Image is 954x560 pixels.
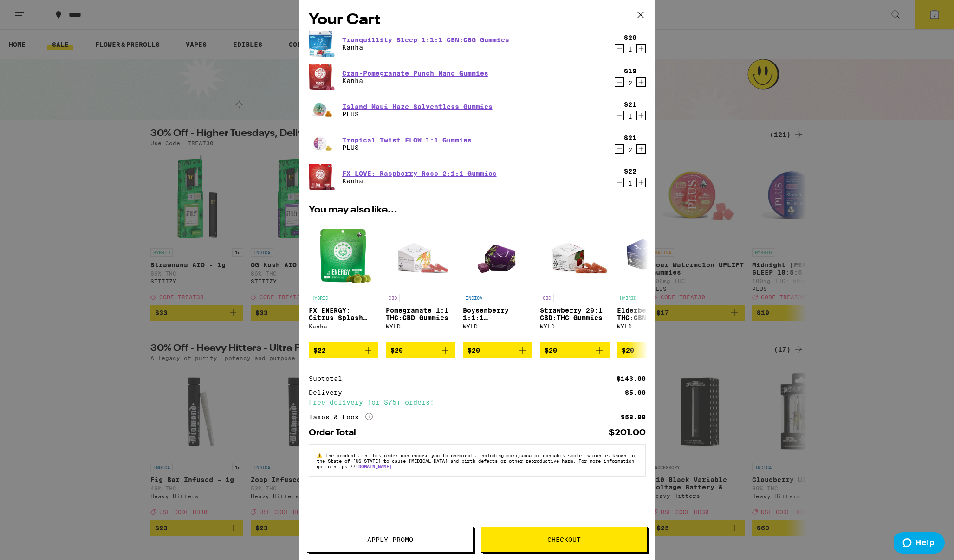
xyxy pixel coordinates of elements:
img: WYLD - Strawberry 20:1 CBD:THC Gummies [540,219,610,289]
img: WYLD - Pomegranate 1:1 THC:CBD Gummies [386,219,455,289]
button: Increment [636,178,646,187]
button: Add to bag [463,342,532,358]
p: Elderberry THC:CBN 2:1 Gummies [617,307,687,322]
p: Kanha [342,44,509,51]
div: 2 [624,79,636,87]
a: [DOMAIN_NAME] [356,463,392,469]
div: Subtotal [309,375,349,382]
span: ⚠️ [317,452,325,458]
button: Increment [636,144,646,154]
a: Open page for Pomegranate 1:1 THC:CBD Gummies from WYLD [386,219,455,342]
div: Kanha [309,323,378,329]
iframe: Opens a widget where you can find more information [894,532,945,555]
button: Increment [636,111,646,120]
button: Decrement [615,111,624,120]
a: Tropical Twist FLOW 1:1 Gummies [342,136,472,144]
button: Apply Promo [307,527,474,553]
p: Kanha [342,177,497,185]
div: $19 [624,67,636,75]
a: Island Maui Haze Solventless Gummies [342,103,493,110]
div: $21 [624,101,636,108]
div: Free delivery for $75+ orders! [309,399,646,406]
span: Checkout [547,536,581,543]
h2: You may also like... [309,206,646,215]
a: Cran-Pomegranate Punch Nano Gummies [342,70,488,77]
button: Increment [636,77,646,87]
div: $201.00 [609,429,646,437]
div: WYLD [540,323,610,329]
div: $22 [624,167,636,175]
img: PLUS - Tropical Twist FLOW 1:1 Gummies [309,131,335,157]
p: Kanha [342,77,488,84]
a: Open page for Boysenberry 1:1:1 THC:CBD:CBN Gummies from WYLD [463,219,532,342]
button: Checkout [481,527,648,553]
div: Delivery [309,389,349,396]
div: 2 [624,146,636,154]
p: CBD [386,294,400,302]
img: Kanha - FX ENERGY: Citrus Splash 1:1 Gummies [314,219,372,289]
div: Order Total [309,429,363,437]
img: Kanha - FX LOVE: Raspberry Rose 2:1:1 Gummies [309,163,335,191]
p: INDICA [463,294,485,302]
div: 1 [624,113,636,120]
button: Increment [636,44,646,53]
p: PLUS [342,110,493,118]
p: Pomegranate 1:1 THC:CBD Gummies [386,307,455,322]
button: Decrement [615,77,624,87]
a: Open page for Elderberry THC:CBN 2:1 Gummies from WYLD [617,219,687,342]
img: WYLD - Elderberry THC:CBN 2:1 Gummies [617,219,687,289]
span: $20 [545,347,557,354]
div: $143.00 [617,375,646,382]
button: Add to bag [386,342,455,358]
div: 1 [624,180,636,187]
div: 1 [624,46,636,53]
span: The products in this order can expose you to chemicals including marijuana or cannabis smoke, whi... [317,452,635,469]
button: Add to bag [540,342,610,358]
span: $20 [622,347,634,354]
div: $58.00 [621,414,646,420]
div: WYLD [463,323,532,329]
button: Add to bag [617,342,687,358]
div: $21 [624,134,636,142]
a: Open page for Strawberry 20:1 CBD:THC Gummies from WYLD [540,219,610,342]
span: $20 [390,347,403,354]
p: Strawberry 20:1 CBD:THC Gummies [540,307,610,322]
img: PLUS - Island Maui Haze Solventless Gummies [309,97,335,123]
div: Taxes & Fees [309,413,373,421]
img: Kanha - Tranquillity Sleep 1:1:1 CBN:CBG Gummies [309,30,335,58]
p: Boysenberry 1:1:1 THC:CBD:CBN Gummies [463,307,532,322]
p: FX ENERGY: Citrus Splash 1:1 Gummies [309,307,378,322]
a: Tranquillity Sleep 1:1:1 CBN:CBG Gummies [342,36,509,44]
button: Decrement [615,144,624,154]
span: Apply Promo [367,536,413,543]
button: Decrement [615,178,624,187]
span: $22 [313,347,326,354]
p: PLUS [342,144,472,151]
img: WYLD - Boysenberry 1:1:1 THC:CBD:CBN Gummies [473,219,522,289]
div: WYLD [617,323,687,329]
div: $20 [624,34,636,41]
img: Kanha - Cran-Pomegranate Punch Nano Gummies [309,63,335,91]
a: Open page for FX ENERGY: Citrus Splash 1:1 Gummies from Kanha [309,219,378,342]
div: $5.00 [625,389,646,396]
p: CBD [540,294,554,302]
p: HYBRID [617,294,639,302]
h2: Your Cart [309,10,646,31]
button: Add to bag [309,342,378,358]
div: WYLD [386,323,455,329]
a: FX LOVE: Raspberry Rose 2:1:1 Gummies [342,170,497,177]
button: Decrement [615,44,624,53]
span: $20 [467,347,480,354]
